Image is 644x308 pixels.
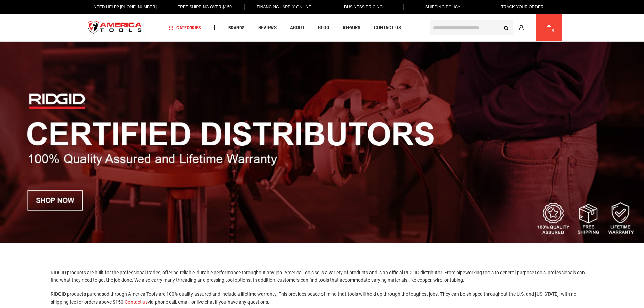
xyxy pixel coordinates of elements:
[318,25,329,30] span: Blog
[552,29,554,32] span: 0
[287,23,308,32] a: About
[51,290,593,306] p: RIDGID products purchased through America Tools are 100% quality-assured and include a lifetime w...
[500,21,513,34] button: Search
[51,269,593,284] p: RIDGID products are built for the professional trades, offering reliable, durable performance thr...
[340,23,363,32] a: Repairs
[374,25,401,30] span: Contact Us
[315,23,332,32] a: Blog
[371,23,404,32] a: Contact Us
[258,25,277,30] span: Reviews
[290,25,305,30] span: About
[225,23,248,32] a: Brands
[255,23,280,32] a: Reviews
[543,14,555,41] a: 0
[169,25,201,30] span: Categories
[343,25,360,30] span: Repairs
[425,5,461,9] span: Shipping Policy
[125,299,148,305] a: Contact us
[228,25,245,30] span: Brands
[82,15,148,41] a: store logo
[166,23,204,32] a: Categories
[82,15,148,41] img: America Tools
